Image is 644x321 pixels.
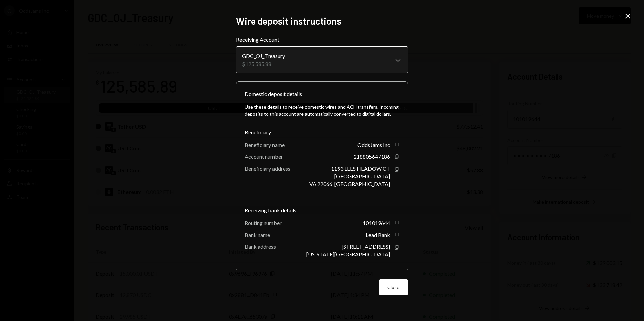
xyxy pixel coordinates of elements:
[236,14,408,28] h2: Wire deposit instructions
[245,90,302,98] div: Domestic deposit details
[245,231,270,238] div: Bank name
[363,220,390,226] div: 101019644
[245,165,290,172] div: Beneficiary address
[245,153,283,160] div: Account number
[334,173,390,179] div: [GEOGRAPHIC_DATA]
[245,206,399,214] div: Receiving bank details
[245,142,285,148] div: Beneficiary name
[309,181,390,187] div: VA 22066, [GEOGRAPHIC_DATA]
[354,153,390,160] div: 218805647186
[236,46,408,73] button: Receiving Account
[245,243,276,250] div: Bank address
[306,251,390,257] div: [US_STATE][GEOGRAPHIC_DATA]
[245,220,282,226] div: Routing number
[342,243,390,250] div: [STREET_ADDRESS]
[331,165,390,172] div: 1193 LEES HEADOW CT
[245,103,399,117] div: Use these details to receive domestic wires and ACH transfers. Incoming deposits to this account ...
[379,279,408,295] button: Close
[357,142,390,148] div: OddsJams Inc
[366,231,390,238] div: Lead Bank
[236,36,408,44] label: Receiving Account
[245,128,399,136] div: Beneficiary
